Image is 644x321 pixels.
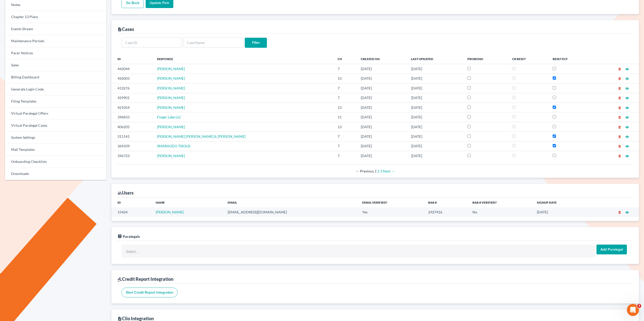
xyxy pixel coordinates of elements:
a: visibility [625,86,629,90]
a: delete_forever [618,86,621,90]
td: [DATE] [407,141,463,151]
td: [DATE] [357,83,407,93]
i: visibility [625,135,629,139]
th: Bar # Verified? [468,197,533,207]
td: [DATE] [407,103,463,112]
a: visibility [625,134,629,139]
a: Next page [383,169,395,173]
a: Virtual Paralegal Offers [5,108,106,120]
td: 13 [334,74,357,83]
a: delete_forever [618,144,621,148]
a: visibility [625,115,629,119]
th: Email [224,197,358,207]
input: Add Paralegal [596,245,627,255]
span: Previous page [356,169,374,173]
i: delete_forever [618,96,621,100]
td: 396723 [111,151,153,161]
th: Signup Date [533,197,589,207]
td: [DATE] [357,64,407,74]
a: delete_forever [618,115,621,119]
a: [PERSON_NAME] [157,154,185,158]
i: live_help [117,234,122,239]
a: Finger Lake LLC [157,115,181,119]
a: SMARAGDO TSIOLIS [157,144,190,148]
a: [PERSON_NAME] [157,125,185,129]
i: delete_forever [618,106,621,110]
td: 2927416 [424,207,468,217]
a: visibility [625,144,629,148]
td: [DATE] [357,93,407,103]
a: visibility [625,154,629,158]
td: 7 [334,151,357,161]
td: 7 [334,83,357,93]
td: 364109 [111,141,153,151]
td: 7 [334,93,357,103]
td: 406205 [111,122,153,131]
div: Cases [117,26,134,32]
a: Virtual Paralegal Cases [5,120,106,132]
a: visibility [625,210,629,214]
td: 442044 [111,64,153,74]
i: visibility [625,145,629,148]
span: [PERSON_NAME] [PERSON_NAME] & [PERSON_NAME] [157,134,246,139]
span: [PERSON_NAME] [157,96,185,100]
a: delete_forever [618,154,621,158]
i: visibility [625,67,629,71]
td: 7 [334,141,357,151]
th: CR Reset [508,54,549,64]
div: Users [117,190,134,196]
i: visibility [625,116,629,119]
td: 7 [334,132,357,141]
a: Onboarding Checklists [5,156,106,168]
th: ID [111,197,152,207]
td: [DATE] [533,207,589,217]
span: [PERSON_NAME] [157,86,185,90]
a: [PERSON_NAME] [157,67,185,71]
i: delete_forever [618,135,621,139]
i: visibility [625,211,629,214]
a: Billing Dashboard [5,71,106,83]
a: delete_forever [618,96,621,100]
th: Reset ECF [549,54,592,64]
td: [DATE] [407,132,463,141]
th: ProBono [463,54,508,64]
td: [DATE] [407,122,463,131]
td: [DATE] [407,112,463,122]
td: Yes [358,207,424,217]
td: 311141 [111,132,153,141]
i: visibility [625,106,629,110]
th: Email Verified? [358,197,424,207]
i: visibility [625,154,629,158]
td: [DATE] [357,103,407,112]
span: Paralegals [123,234,140,239]
a: visibility [625,105,629,110]
i: delete_forever [618,87,621,90]
td: 13 [334,103,357,112]
td: [EMAIL_ADDRESS][DOMAIN_NAME] [224,207,358,217]
i: delete_forever [618,77,621,80]
th: Bar # [424,197,468,207]
i: description [117,316,122,321]
span: [PERSON_NAME] [157,76,185,80]
a: delete_forever [618,134,621,139]
i: visibility [625,77,629,80]
th: Created On [357,54,407,64]
a: visibility [625,76,629,80]
span: [PERSON_NAME] [157,105,185,110]
iframe: Intercom live chat [627,304,639,316]
i: description [117,27,122,32]
em: Page 1 [375,169,377,173]
i: group [117,191,122,195]
td: [DATE] [407,64,463,74]
div: Pagination [122,169,629,174]
td: [DATE] [357,132,407,141]
td: [DATE] [407,74,463,83]
a: visibility [625,96,629,100]
a: Generate Login Code [5,83,106,96]
a: visibility [625,125,629,129]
